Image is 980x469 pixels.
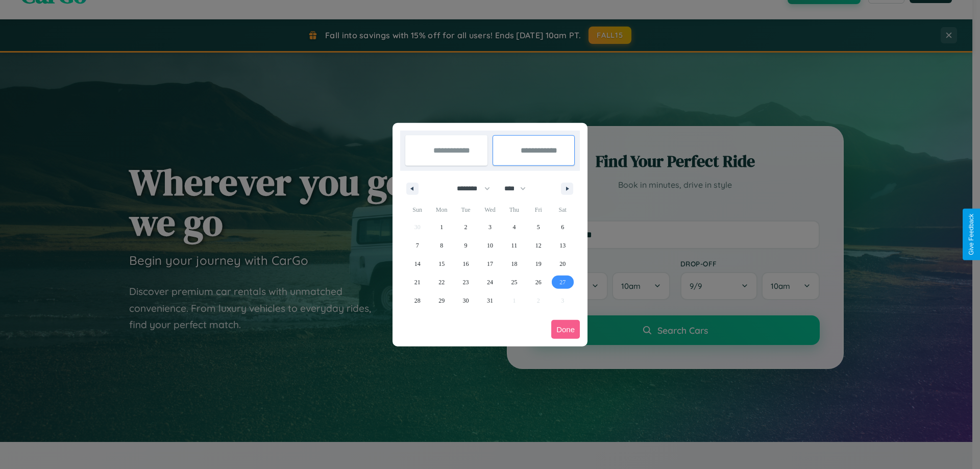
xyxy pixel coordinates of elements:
button: 2 [454,218,478,236]
button: 25 [502,273,526,291]
button: 24 [478,273,502,291]
button: 28 [405,291,429,310]
span: 28 [414,291,421,310]
span: Tue [454,202,478,218]
span: 16 [463,255,469,273]
span: 18 [511,255,517,273]
span: 11 [511,236,518,255]
span: 12 [535,236,542,255]
button: 13 [551,236,575,255]
span: 14 [414,255,421,273]
span: 22 [438,273,445,291]
span: 30 [463,291,469,310]
button: 14 [405,255,429,273]
span: 23 [463,273,469,291]
span: 24 [487,273,493,291]
span: 15 [438,255,445,273]
button: 16 [454,255,478,273]
span: 13 [559,236,566,255]
button: 21 [405,273,429,291]
span: 1 [440,218,443,236]
button: 30 [454,291,478,310]
button: 5 [526,218,550,236]
span: Wed [478,202,502,218]
button: 18 [502,255,526,273]
span: 6 [561,218,564,236]
span: 5 [537,218,540,236]
span: Mon [429,202,453,218]
span: 26 [535,273,542,291]
span: Thu [502,202,526,218]
button: 9 [454,236,478,255]
span: 17 [487,255,493,273]
span: 9 [464,236,468,255]
span: 29 [438,291,445,310]
button: 27 [551,273,575,291]
button: 4 [502,218,526,236]
button: 1 [429,218,453,236]
button: 31 [478,291,502,310]
button: 15 [429,255,453,273]
span: 3 [488,218,492,236]
button: 6 [551,218,575,236]
span: 8 [440,236,443,255]
span: 27 [559,273,566,291]
button: Done [551,320,580,339]
span: 31 [487,291,493,310]
button: 23 [454,273,478,291]
button: 19 [526,255,550,273]
button: 8 [429,236,453,255]
button: 17 [478,255,502,273]
button: 22 [429,273,453,291]
button: 12 [526,236,550,255]
button: 26 [526,273,550,291]
span: 10 [487,236,493,255]
span: 4 [512,218,516,236]
div: Give Feedback [968,214,975,255]
span: 19 [535,255,542,273]
button: 29 [429,291,453,310]
button: 11 [502,236,526,255]
button: 3 [478,218,502,236]
span: 2 [464,218,468,236]
button: 10 [478,236,502,255]
span: 20 [559,255,566,273]
span: 25 [511,273,517,291]
span: 21 [414,273,421,291]
button: 7 [405,236,429,255]
span: Fri [526,202,550,218]
span: Sat [551,202,575,218]
span: 7 [416,236,419,255]
span: Sun [405,202,429,218]
button: 20 [551,255,575,273]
